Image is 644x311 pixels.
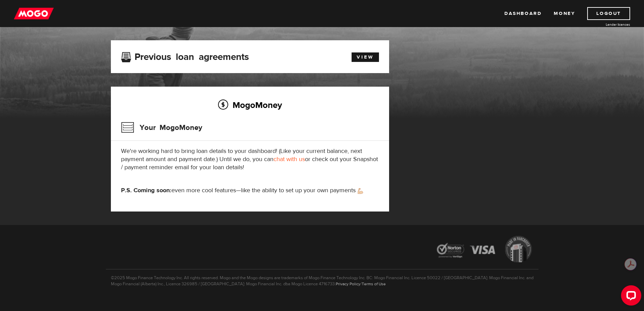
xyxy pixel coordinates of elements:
[121,51,249,60] h3: Previous loan agreements
[273,155,305,163] a: chat with us
[121,186,379,195] p: even more cool features—like the ability to set up your own payments
[554,7,575,20] a: Money
[362,281,386,287] a: Terms of Use
[336,281,360,287] a: Privacy Policy
[106,269,539,287] p: ©2025 Mogo Finance Technology Inc. All rights reserved. Mogo and the Mogo designs are trademarks ...
[504,7,542,20] a: Dashboard
[121,98,379,112] h2: MogoMoney
[352,52,379,62] a: View
[121,119,202,136] h3: Your MogoMoney
[358,188,363,194] img: strong arm emoji
[121,186,171,194] strong: P.S. Coming soon:
[430,231,539,269] img: legal-icons-92a2ffecb4d32d839781d1b4e4802d7b.png
[579,22,630,27] a: Lender licences
[587,7,630,20] a: Logout
[616,283,644,311] iframe: LiveChat chat widget
[121,147,379,172] p: We're working hard to bring loan details to your dashboard! (Like your current balance, next paym...
[14,7,54,20] img: mogo_logo-11ee424be714fa7cbb0f0f49df9e16ec.png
